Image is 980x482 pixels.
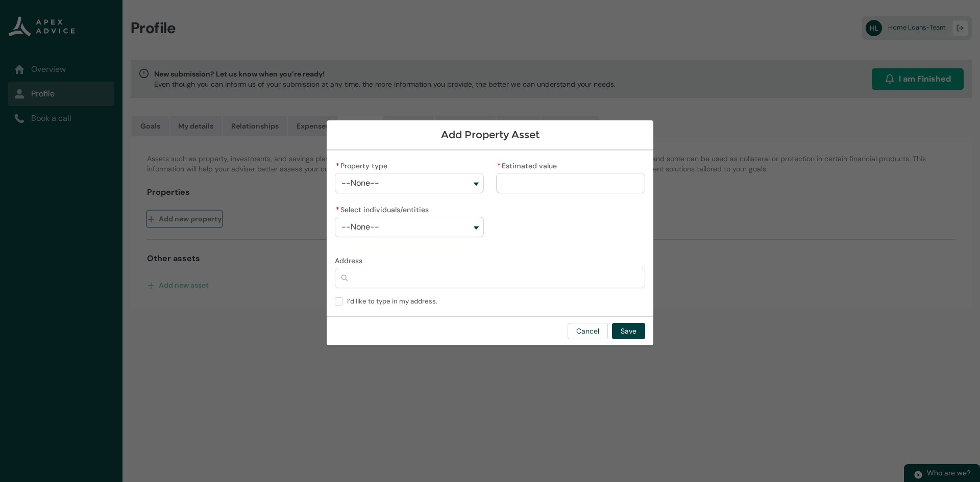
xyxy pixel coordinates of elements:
button: Cancel [568,323,608,339]
h1: Add Property Asset [335,129,645,141]
button: Select individuals/entities [335,217,484,237]
span: I’d like to type in my address. [347,295,442,306]
button: Property type [335,173,484,193]
button: Save [612,323,645,339]
label: Select individuals/entities [335,202,433,215]
abbr: required [336,205,339,214]
abbr: required [497,161,501,170]
label: Address [335,253,366,266]
label: Property type [335,159,391,171]
span: --None-- [341,179,379,188]
abbr: required [336,161,339,170]
span: --None-- [341,222,379,232]
label: Estimated value [496,159,561,171]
